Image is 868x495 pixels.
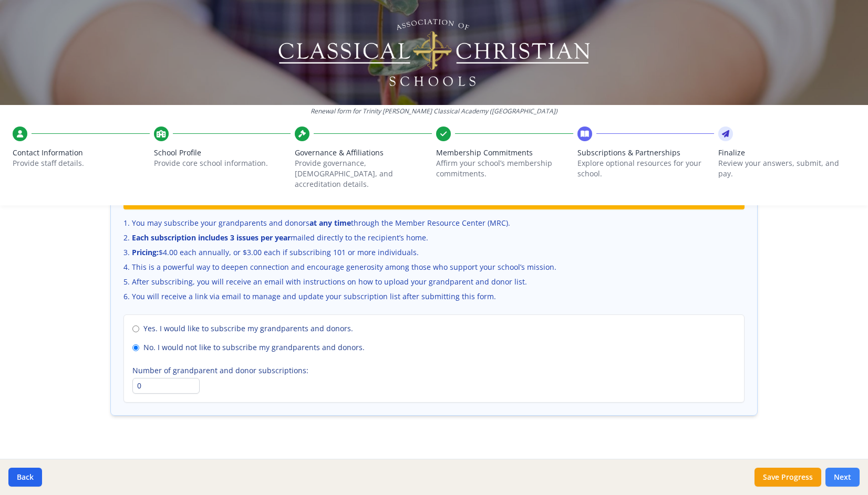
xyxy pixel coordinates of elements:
[132,247,159,257] strong: Pricing:
[13,158,150,168] p: Provide staff details.
[143,342,365,353] span: No. I would not like to subscribe my grandparents and donors.
[277,16,592,89] img: Logo
[436,148,573,158] span: Membership Commitments
[755,468,821,487] button: Save Progress
[295,148,432,158] span: Governance & Affiliations
[132,233,291,243] strong: Each subscription includes 3 issues per year
[577,148,715,158] span: Subscriptions & Partnerships
[718,148,855,158] span: Finalize
[123,262,745,272] li: This is a powerful way to deepen connection and encourage generosity among those who support your...
[13,148,150,158] span: Contact Information
[123,291,745,302] li: You will receive a link via email to manage and update your subscription list after submitting th...
[143,323,353,334] span: Yes. I would like to subscribe my grandparents and donors.
[154,158,291,168] p: Provide core school information.
[132,344,139,351] input: No. I would not like to subscribe my grandparents and donors.
[295,158,432,189] p: Provide governance, [DEMOGRAPHIC_DATA], and accreditation details.
[132,365,736,376] label: Number of grandparent and donor subscriptions:
[718,158,855,179] p: Review your answers, submit, and pay.
[123,277,745,287] li: After subscribing, you will receive an email with instructions on how to upload your grandparent ...
[577,158,715,179] p: Explore optional resources for your school.
[132,325,139,332] input: Yes. I would like to subscribe my grandparents and donors.
[825,468,860,487] button: Next
[436,158,573,179] p: Affirm your school’s membership commitments.
[123,233,745,243] li: mailed directly to the recipient’s home.
[309,218,351,228] strong: at any time
[123,247,745,258] li: $4.00 each annually, or $3.00 each if subscribing 101 or more individuals.
[123,218,745,228] li: You may subscribe your grandparents and donors through the Member Resource Center (MRC).
[154,148,291,158] span: School Profile
[8,468,42,487] button: Back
